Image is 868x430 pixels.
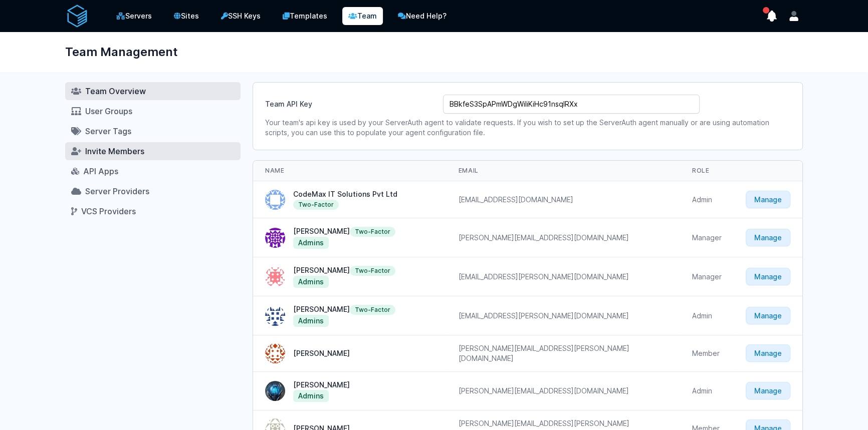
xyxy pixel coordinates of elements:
[65,40,178,64] h1: Team Management
[746,307,790,324] a: Manage
[65,202,241,220] a: VCS Providers
[265,306,285,326] img: Ajay Pareek
[265,343,285,363] img: Blanca Rebello
[350,305,395,315] span: Two-Factor
[391,6,454,26] a: Need Help?
[85,106,132,116] span: User Groups
[65,142,241,160] a: Invite Members
[293,237,329,249] a: Admins
[293,226,395,237] div: [PERSON_NAME]
[293,304,395,315] div: [PERSON_NAME]
[746,344,790,362] a: Manage
[265,228,285,248] img: Roney Dsilva
[746,191,790,208] a: Manage
[447,372,680,410] td: [PERSON_NAME][EMAIL_ADDRESS][DOMAIN_NAME]
[85,126,131,136] span: Server Tags
[265,267,285,287] img: Rahul Raikar
[293,276,329,288] a: Admins
[293,348,350,358] div: [PERSON_NAME]
[342,7,383,25] a: Team
[447,181,680,218] td: [EMAIL_ADDRESS][DOMAIN_NAME]
[447,335,680,372] td: [PERSON_NAME][EMAIL_ADDRESS][PERSON_NAME][DOMAIN_NAME]
[265,381,285,401] img: Mayur Virkar
[680,218,734,257] td: Manager
[680,335,734,372] td: Member
[746,229,790,246] a: Manage
[680,161,734,181] th: Role
[293,315,329,327] a: Admins
[85,86,146,96] span: Team Overview
[293,390,329,402] a: Admins
[85,146,144,156] span: Invite Members
[293,265,395,276] div: [PERSON_NAME]
[293,380,350,390] div: [PERSON_NAME]
[265,95,435,109] label: Team API Key
[81,206,136,216] span: VCS Providers
[447,296,680,335] td: [EMAIL_ADDRESS][PERSON_NAME][DOMAIN_NAME]
[83,166,118,176] span: API Apps
[447,257,680,296] td: [EMAIL_ADDRESS][PERSON_NAME][DOMAIN_NAME]
[746,382,790,399] a: Manage
[447,161,680,181] th: Email
[214,6,268,26] a: SSH Keys
[85,186,149,196] span: Server Providers
[65,102,241,120] a: User Groups
[680,181,734,218] td: Admin
[65,82,241,100] a: Team Overview
[746,268,790,285] a: Manage
[265,190,285,210] img: CodeMax IT Solutions Pvt Ltd
[65,162,241,180] a: API Apps
[680,257,734,296] td: Manager
[253,161,447,181] th: Name
[167,6,206,26] a: Sites
[447,218,680,257] td: [PERSON_NAME][EMAIL_ADDRESS][DOMAIN_NAME]
[350,266,395,276] span: Two-Factor
[65,4,89,28] img: serverAuth logo
[763,7,769,14] span: has unread notifications
[680,296,734,335] td: Admin
[293,189,435,210] div: CodeMax IT Solutions Pvt Ltd
[680,372,734,410] td: Admin
[65,182,241,200] a: Server Providers
[293,200,339,210] span: Two-Factor
[265,118,790,138] p: Your team's api key is used by your ServerAuth agent to validate requests. If you wish to set up ...
[763,7,781,25] button: show notifications
[65,122,241,140] a: Server Tags
[109,6,159,26] a: Servers
[350,227,395,237] span: Two-Factor
[276,6,334,26] a: Templates
[785,7,803,25] button: User menu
